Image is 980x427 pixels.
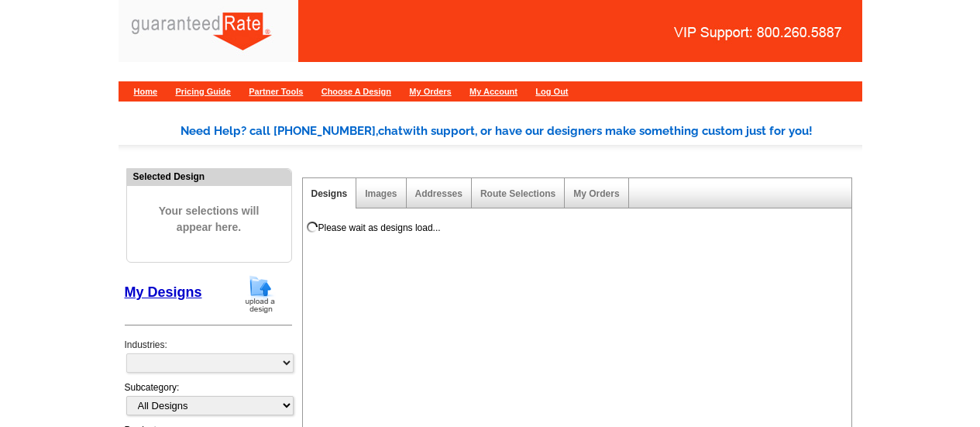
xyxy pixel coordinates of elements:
[573,188,619,199] a: My Orders
[134,87,158,96] a: Home
[409,87,451,96] a: My Orders
[125,381,292,423] div: Subcategory:
[415,188,462,199] a: Addresses
[125,330,292,381] div: Industries:
[378,124,403,138] span: chat
[318,221,441,235] div: Please wait as designs load...
[365,188,397,199] a: Images
[535,87,568,96] a: Log Out
[181,122,862,140] div: Need Help? call [PHONE_NUMBER], with support, or have our designers make something custom just fo...
[127,169,291,184] div: Selected Design
[480,188,555,199] a: Route Selections
[322,87,391,96] a: Choose A Design
[311,188,348,199] a: Designs
[175,87,231,96] a: Pricing Guide
[469,87,518,96] a: My Account
[139,188,280,251] span: Your selections will appear here.
[249,87,303,96] a: Partner Tools
[240,274,280,314] img: upload-design
[306,221,318,233] img: loading...
[125,284,202,300] a: My Designs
